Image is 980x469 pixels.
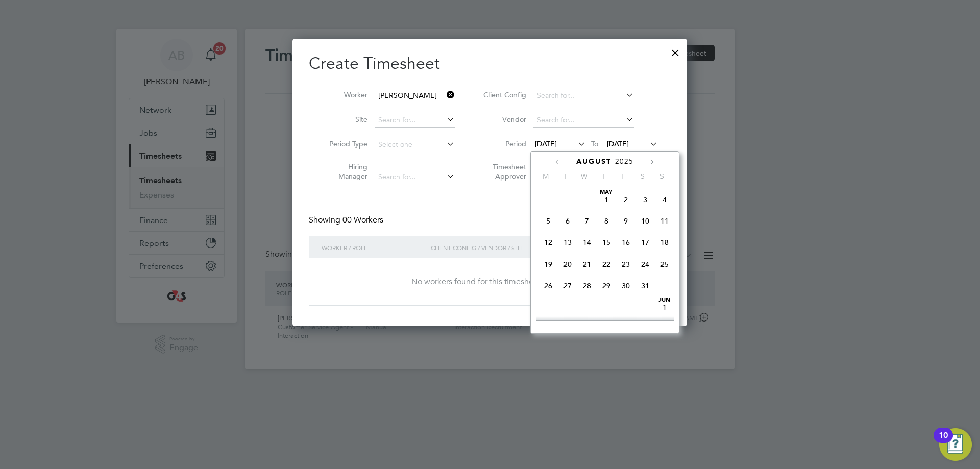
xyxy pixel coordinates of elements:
span: 1 [655,298,674,317]
span: W [575,171,594,181]
span: 14 [577,233,597,252]
span: 28 [577,276,597,295]
label: Vendor [480,115,526,124]
label: Client Config [480,90,526,100]
span: 9 [616,211,635,231]
span: 18 [655,233,674,252]
div: No workers found for this timesheet period. [319,277,660,287]
span: 6 [558,211,577,231]
label: Period Type [322,139,367,149]
span: 2025 [615,157,633,166]
span: S [633,171,652,181]
span: 00 Workers [342,215,383,225]
span: 30 [616,276,635,295]
div: Client Config / Vendor / Site [428,236,592,259]
span: 8 [597,211,616,231]
input: Search for... [533,113,634,128]
span: To [588,137,601,151]
span: 22 [597,255,616,274]
span: S [652,171,672,181]
span: 10 [635,211,655,231]
span: 25 [655,255,674,274]
label: Period [480,139,526,149]
span: M [536,171,555,181]
span: 31 [635,276,655,295]
input: Select one [375,138,455,152]
span: T [594,171,614,181]
label: Worker [322,90,367,100]
span: 7 [577,211,597,231]
span: 19 [538,255,558,274]
span: 1 [597,190,616,209]
span: 5 [538,211,558,231]
div: Showing [309,215,385,226]
input: Search for... [375,89,455,103]
span: 17 [635,233,655,252]
span: 15 [597,233,616,252]
span: 21 [577,255,597,274]
span: 29 [597,276,616,295]
span: May [597,190,616,195]
span: August [576,157,611,166]
h2: Create Timesheet [309,53,671,75]
label: Site [322,115,367,124]
span: T [555,171,575,181]
span: 13 [558,233,577,252]
button: Open Resource Center, 10 new notifications [939,428,972,461]
span: 3 [635,190,655,209]
label: Timesheet Approver [480,162,526,181]
span: F [614,171,633,181]
input: Search for... [533,89,634,103]
span: 23 [616,255,635,274]
span: 27 [558,276,577,295]
span: 11 [655,211,674,231]
span: [DATE] [535,139,557,149]
span: 2 [616,190,635,209]
span: 24 [635,255,655,274]
span: 20 [558,255,577,274]
input: Search for... [375,170,455,184]
span: 12 [538,233,558,252]
span: Jun [655,298,674,303]
div: 10 [939,435,948,449]
input: Search for... [375,113,455,128]
span: 16 [616,233,635,252]
div: Worker / Role [319,236,428,259]
span: [DATE] [607,139,629,149]
span: 4 [655,190,674,209]
label: Hiring Manager [322,162,367,181]
span: 26 [538,276,558,295]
